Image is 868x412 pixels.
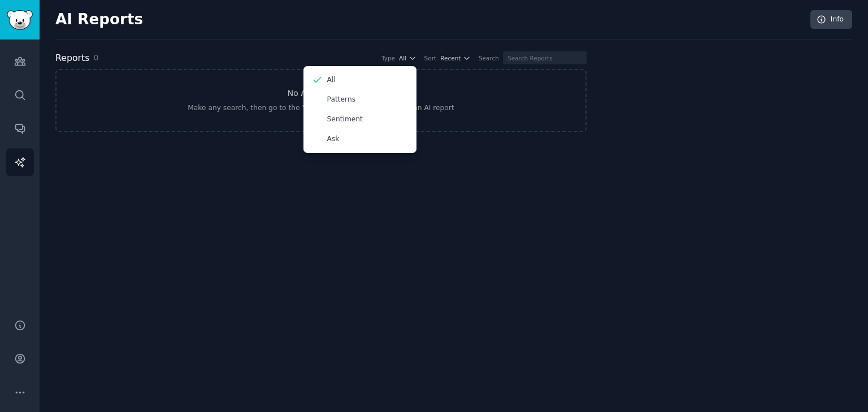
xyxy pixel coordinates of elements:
div: Sort [424,54,437,62]
span: 0 [93,53,98,62]
div: Type [381,54,395,62]
span: All [399,54,406,62]
a: Info [810,10,852,29]
img: GummySearch logo [7,10,33,30]
h2: AI Reports [55,11,143,29]
p: All [327,75,336,85]
a: No AI reports yetMake any search, then go to the "Patterns" or "Ask" tab to make an AI report [55,69,587,132]
input: Search Reports [503,51,587,64]
button: All [399,54,416,62]
div: Search [479,54,499,62]
h3: No AI reports yet [288,87,355,99]
p: Ask [327,134,340,144]
button: Recent [440,54,471,62]
h2: Reports [55,51,89,65]
div: Make any search, then go to the "Patterns" or "Ask" tab to make an AI report [188,103,454,113]
span: Recent [440,54,461,62]
p: Patterns [327,95,355,105]
p: Sentiment [327,115,363,125]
